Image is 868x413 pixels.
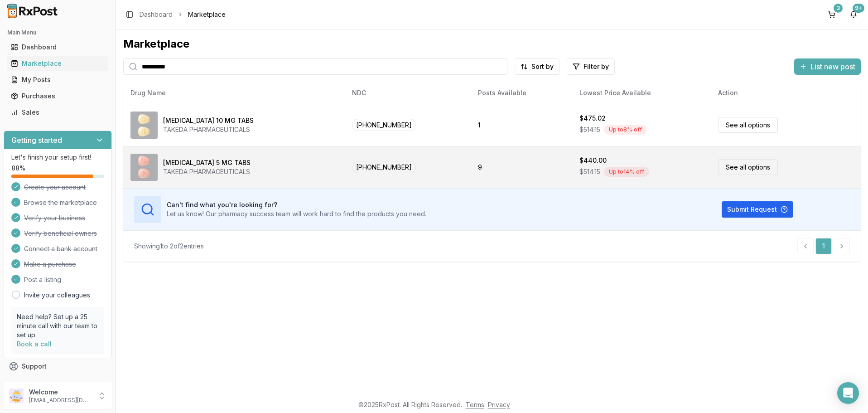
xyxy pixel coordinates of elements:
[24,244,97,253] span: Connect a bank account
[471,82,572,104] th: Posts Available
[7,72,108,88] a: My Posts
[11,164,25,173] span: 88 %
[837,382,859,404] div: Open Intercom Messenger
[163,158,251,167] div: [MEDICAL_DATA] 5 MG TABS
[810,61,855,72] span: List new post
[352,161,416,173] span: [PHONE_NUMBER]
[711,82,861,104] th: Action
[7,88,108,104] a: Purchases
[583,62,609,71] span: Filter by
[834,4,843,13] div: 3
[4,73,112,87] button: My Posts
[567,58,615,75] button: Filter by
[4,56,112,71] button: Marketplace
[9,389,24,403] img: User avatar
[11,135,62,146] h3: Getting started
[531,62,554,71] span: Sort by
[345,82,471,104] th: NDC
[488,401,510,408] a: Privacy
[466,401,484,408] a: Terms
[24,291,90,300] a: Invite your colleagues
[7,39,108,55] a: Dashboard
[352,119,416,131] span: [PHONE_NUMBER]
[4,105,112,120] button: Sales
[4,40,112,54] button: Dashboard
[140,10,226,19] nav: breadcrumb
[471,104,572,146] td: 1
[853,4,864,13] div: 9+
[579,156,607,165] div: $440.00
[825,7,839,22] button: 3
[29,397,92,404] p: [EMAIL_ADDRESS][DOMAIN_NAME]
[7,104,108,121] a: Sales
[794,58,861,75] button: List new post
[163,167,251,176] div: TAKEDA PHARMACEUTICALS
[17,340,52,348] a: Book a call
[123,82,345,104] th: Drug Name
[123,37,861,51] div: Marketplace
[572,82,711,104] th: Lowest Price Available
[29,388,92,397] p: Welcome
[24,198,97,207] span: Browse the marketplace
[163,125,254,134] div: TAKEDA PHARMACEUTICALS
[11,75,105,84] div: My Posts
[11,92,105,101] div: Purchases
[167,200,426,209] h3: Can't find what you're looking for?
[846,7,861,22] button: 9+
[797,238,850,254] nav: pagination
[794,63,861,72] a: List new post
[24,214,85,223] span: Verify your business
[24,229,97,238] span: Verify beneficial owners
[140,10,173,19] a: Dashboard
[815,238,832,254] a: 1
[22,378,53,387] span: Feedback
[718,117,778,133] a: See all options
[11,43,105,52] div: Dashboard
[11,59,105,68] div: Marketplace
[4,4,62,18] img: RxPost Logo
[163,116,254,125] div: [MEDICAL_DATA] 10 MG TABS
[11,108,105,117] div: Sales
[24,260,76,269] span: Make a purchase
[579,125,600,134] span: $514.15
[24,183,86,192] span: Create your account
[4,89,112,103] button: Purchases
[24,275,61,284] span: Post a listing
[7,29,108,36] h2: Main Menu
[579,114,606,123] div: $475.02
[718,159,778,175] a: See all options
[130,112,158,139] img: Trintellix 10 MG TABS
[4,358,112,374] button: Support
[515,58,559,75] button: Sort by
[604,167,649,177] div: Up to 14 % off
[167,209,426,219] p: Let us know! Our pharmacy success team will work hard to find the products you need.
[604,125,647,135] div: Up to 8 % off
[722,201,793,218] button: Submit Request
[134,242,204,251] div: Showing 1 to 2 of 2 entries
[17,312,99,340] p: Need help? Set up a 25 minute call with our team to set up.
[188,10,226,19] span: Marketplace
[7,55,108,72] a: Marketplace
[4,374,112,391] button: Feedback
[11,153,104,162] p: Let's finish your setup first!
[471,146,572,188] td: 9
[130,154,158,181] img: Trintellix 5 MG TABS
[579,167,600,176] span: $514.15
